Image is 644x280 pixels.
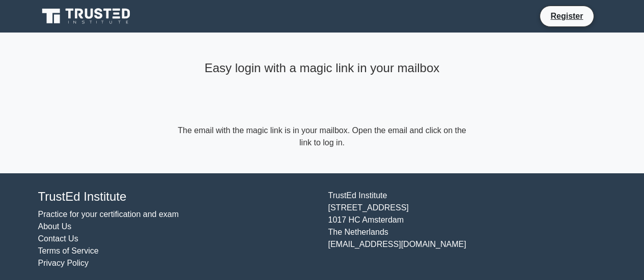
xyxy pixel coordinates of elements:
[176,125,469,149] form: The email with the magic link is in your mailbox. Open the email and click on the link to log in.
[176,61,469,76] h4: Easy login with a magic link in your mailbox
[322,190,612,269] div: TrustEd Institute [STREET_ADDRESS] 1017 HC Amsterdam The Netherlands [EMAIL_ADDRESS][DOMAIN_NAME]
[38,234,78,243] a: Contact Us
[38,246,99,255] a: Terms of Service
[544,10,589,22] a: Register
[38,190,316,204] h4: TrustEd Institute
[38,259,89,267] a: Privacy Policy
[38,210,179,219] a: Practice for your certification and exam
[38,222,72,231] a: About Us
